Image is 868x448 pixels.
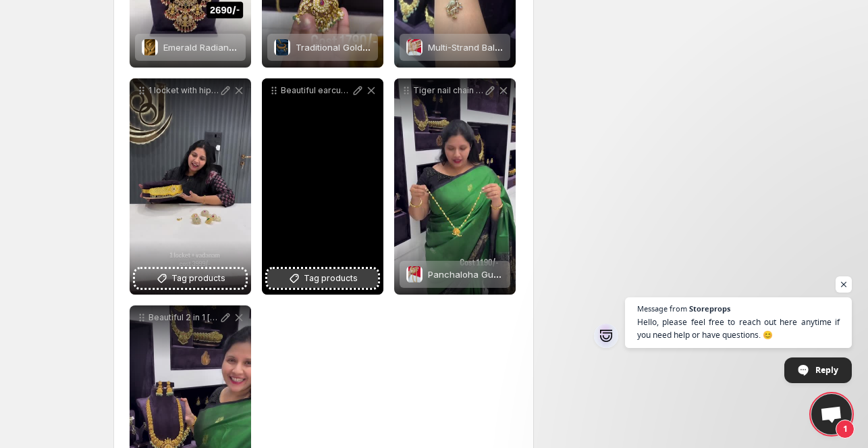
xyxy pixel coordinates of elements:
div: Open chat [811,394,852,434]
span: Reply [815,358,838,382]
p: Tiger nail chain cost 1190- place orders WhatsApp to [PHONE_NUMBER] [PHONE_NUMBER] 8886428877 COD... [413,85,483,96]
p: Beautiful earcufs cost 190- place orders WhatsApp to [PHONE_NUMBER] [PHONE_NUMBER] 8886428877 COD... [281,85,351,96]
button: Tag products [135,269,246,288]
span: Tag products [171,272,225,285]
button: Tag products [267,269,378,288]
span: Panchaloha Gundamala [428,269,530,280]
span: Tag products [304,272,358,285]
div: Beautiful earcufs cost 190- place orders WhatsApp to [PHONE_NUMBER] [PHONE_NUMBER] 8886428877 COD... [262,78,383,295]
p: Beautiful 2 in 1 [DEMOGRAPHIC_DATA] cost 2999- place orders WhatsApp to [PHONE_NUMBER] [PHONE_NUM... [148,312,219,323]
span: Multi-Strand Ball Chain Necklace [428,42,567,53]
p: 1 locket with hipblet cost 3999- place orders WhatsApp to [PHONE_NUMBER] [PHONE_NUMBER] 888642887... [148,85,219,96]
span: Message from [637,305,687,312]
span: 1 [836,420,855,439]
div: Tiger nail chain cost 1190- place orders WhatsApp to [PHONE_NUMBER] [PHONE_NUMBER] 8886428877 COD... [394,78,516,295]
div: 1 locket with hipblet cost 3999- place orders WhatsApp to [PHONE_NUMBER] [PHONE_NUMBER] 888642887... [130,78,251,295]
span: Traditional Gold Plated Choker [296,42,425,53]
span: Emerald Radiance [163,42,240,53]
span: Storeprops [689,305,730,312]
span: Hello, please feel free to reach out here anytime if you need help or have questions. 😊 [637,316,840,341]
